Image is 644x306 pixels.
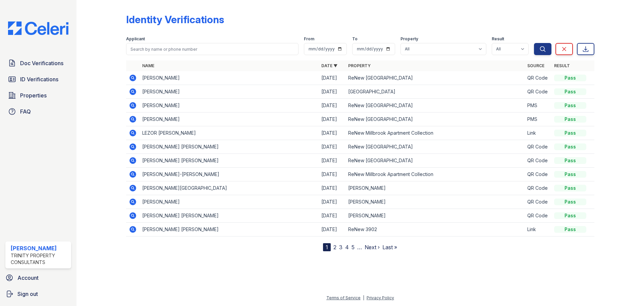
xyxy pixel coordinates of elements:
[345,209,525,223] td: [PERSON_NAME]
[20,107,31,116] span: FAQ
[319,85,345,99] td: [DATE]
[525,209,551,223] td: QR Code
[345,223,525,236] td: ReNew 3902
[319,168,345,181] td: [DATE]
[525,154,551,168] td: QR Code
[345,126,525,140] td: ReNew Millbrook Apartment Collection
[140,113,319,126] td: [PERSON_NAME]
[20,91,47,99] span: Properties
[319,181,345,195] td: [DATE]
[319,140,345,154] td: [DATE]
[140,181,319,195] td: [PERSON_NAME][GEOGRAPHIC_DATA]
[525,71,551,85] td: QR Code
[554,130,586,136] div: Pass
[345,181,525,195] td: [PERSON_NAME]
[382,244,397,251] a: Last »
[142,63,154,68] a: Name
[554,143,586,150] div: Pass
[525,113,551,126] td: PMS
[3,21,74,35] img: CE_Logo_Blue-a8612792a0a2168367f1c8372b55b34899dd931a85d93a1a3d3e32e68fde9ad4.png
[319,126,345,140] td: [DATE]
[554,185,586,191] div: Pass
[525,99,551,113] td: PMS
[140,126,319,140] td: LEZOR [PERSON_NAME]
[554,212,586,219] div: Pass
[554,88,586,95] div: Pass
[345,71,525,85] td: ReNew [GEOGRAPHIC_DATA]
[319,223,345,236] td: [DATE]
[554,102,586,109] div: Pass
[5,56,71,70] a: Doc Verifications
[345,168,525,181] td: ReNew Millbrook Apartment Collection
[3,271,74,285] a: Account
[140,85,319,99] td: [PERSON_NAME]
[319,71,345,85] td: [DATE]
[357,243,362,251] span: …
[17,274,39,282] span: Account
[345,154,525,168] td: ReNew [GEOGRAPHIC_DATA]
[319,113,345,126] td: [DATE]
[525,181,551,195] td: QR Code
[5,89,71,102] a: Properties
[126,13,224,26] div: Identity Verifications
[554,199,586,205] div: Pass
[126,36,145,42] label: Applicant
[319,99,345,113] td: [DATE]
[304,36,314,42] label: From
[345,99,525,113] td: ReNew [GEOGRAPHIC_DATA]
[17,290,38,298] span: Sign out
[140,223,319,236] td: [PERSON_NAME] [PERSON_NAME]
[345,140,525,154] td: ReNew [GEOGRAPHIC_DATA]
[352,36,358,42] label: To
[348,63,371,68] a: Property
[319,209,345,223] td: [DATE]
[345,244,349,251] a: 4
[326,295,361,300] a: Terms of Service
[525,195,551,209] td: QR Code
[525,223,551,236] td: Link
[492,36,504,42] label: Result
[323,243,331,251] div: 1
[3,287,74,301] a: Sign out
[140,71,319,85] td: [PERSON_NAME]
[363,295,364,300] div: |
[140,209,319,223] td: [PERSON_NAME] [PERSON_NAME]
[321,63,337,68] a: Date ▼
[333,244,336,251] a: 2
[339,244,342,251] a: 3
[5,105,71,118] a: FAQ
[319,195,345,209] td: [DATE]
[367,295,394,300] a: Privacy Policy
[525,140,551,154] td: QR Code
[525,126,551,140] td: Link
[11,252,68,266] div: Trinity Property Consultants
[140,140,319,154] td: [PERSON_NAME] [PERSON_NAME]
[20,59,63,67] span: Doc Verifications
[554,116,586,123] div: Pass
[554,171,586,178] div: Pass
[345,85,525,99] td: [GEOGRAPHIC_DATA]
[554,75,586,81] div: Pass
[345,195,525,209] td: [PERSON_NAME]
[11,244,68,252] div: [PERSON_NAME]
[554,63,570,68] a: Result
[140,154,319,168] td: [PERSON_NAME] [PERSON_NAME]
[554,157,586,164] div: Pass
[5,73,71,86] a: ID Verifications
[345,113,525,126] td: ReNew [GEOGRAPHIC_DATA]
[525,168,551,181] td: QR Code
[400,36,418,42] label: Property
[140,99,319,113] td: [PERSON_NAME]
[319,154,345,168] td: [DATE]
[140,168,319,181] td: [PERSON_NAME]-[PERSON_NAME]
[525,85,551,99] td: QR Code
[554,226,586,233] div: Pass
[527,63,544,68] a: Source
[352,244,355,251] a: 5
[140,195,319,209] td: [PERSON_NAME]
[365,244,380,251] a: Next ›
[20,75,58,83] span: ID Verifications
[126,43,299,55] input: Search by name or phone number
